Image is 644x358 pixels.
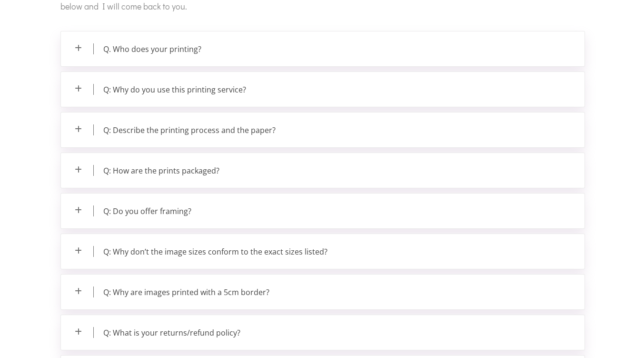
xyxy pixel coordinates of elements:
p: Q. Who does your printing? [61,31,585,66]
p: Q: Why do you use this printing service? [61,72,585,107]
p: Q: Describe the printing process and the paper? [61,113,585,147]
p: Q: Why are images printed with a 5cm border? [61,275,585,309]
p: Q: How are the prints packaged? [61,153,585,188]
p: Q: Do you offer framing? [61,194,585,228]
p: Q: Why don’t the image sizes conform to the exact sizes listed? [61,234,585,269]
p: Q: What is your returns/refund policy? [61,315,585,350]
